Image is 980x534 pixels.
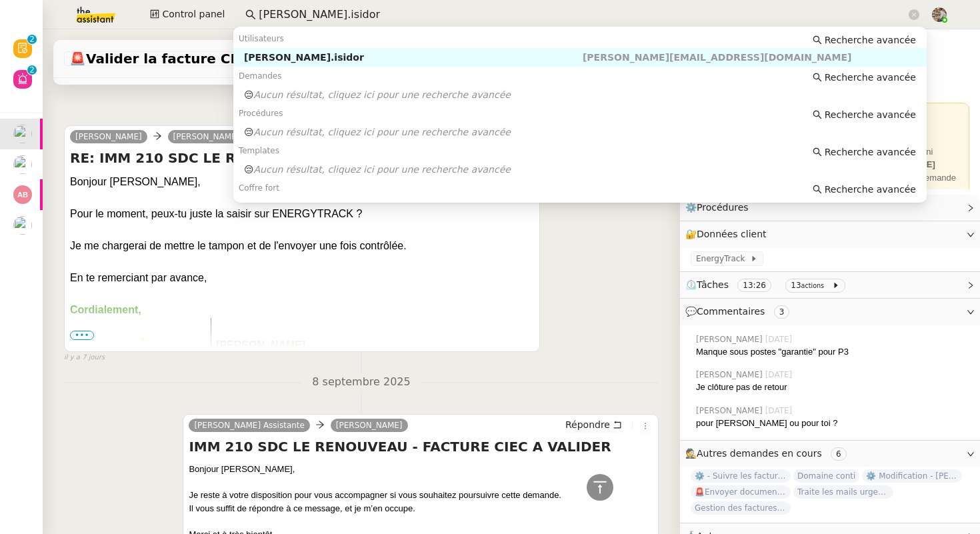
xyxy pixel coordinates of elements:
div: Pour le moment, peux-tu juste la saisir sur ENERGYTRACK ? [70,206,534,222]
span: 💬 [685,306,795,317]
span: 13 [791,281,801,290]
span: [PERSON_NAME] [696,405,765,417]
span: Commentaires [697,306,765,317]
div: 🕵️Autres demandes en cours 6 [680,441,980,467]
span: Traite les mails urgents [793,485,893,499]
span: 😔 [244,127,254,137]
div: En te remerciant par avance, [70,270,534,286]
div: Manque sous postes "garantie" pour P3 [696,345,969,359]
span: [DATE] [765,405,795,417]
span: Recherche avancée [825,71,916,84]
span: [PERSON_NAME][EMAIL_ADDRESS][DOMAIN_NAME] [583,52,851,63]
span: [DATE] [765,333,795,345]
span: Recherche avancée [825,145,916,159]
img: Outlook-3w3y43c1.png [79,318,206,455]
small: actions [801,282,825,289]
span: EnergyTrack [696,252,750,265]
img: svg [13,185,32,204]
nz-tag: 13:26 [737,279,771,292]
a: [PERSON_NAME] Assistante [168,131,289,143]
div: [PERSON_NAME].isidor [244,51,583,63]
span: 8 septembre 2025 [301,373,421,391]
h4: IMM 210 SDC LE RENOUVEAU - FACTURE CIEC A VALIDER [189,437,653,456]
div: Bonjour [PERSON_NAME], [189,463,653,476]
span: Coffre fort [239,183,279,193]
div: Il vous suffit de répondre à ce message, et je m’en occupe. [189,502,653,515]
img: users%2FAXgjBsdPtrYuxuZvIJjRexEdqnq2%2Favatar%2F1599931753966.jpeg [13,155,32,174]
a: [PERSON_NAME] [331,419,408,431]
span: ⚙️ Modification - [PERSON_NAME] et suivi des devis sur Energy Track [862,469,962,483]
div: Je clôture pas de retour [696,381,969,394]
div: Je me chargerai de mettre le tampon et de l'envoyer une fois contrôlée. [70,238,534,254]
span: Demandes [239,71,282,81]
span: 🚨Envoyer documents résidence plein air [691,485,791,499]
input: Rechercher [259,6,906,24]
div: 🔐Données client [680,221,980,247]
img: 388bd129-7e3b-4cb1-84b4-92a3d763e9b7 [932,7,947,22]
nz-badge-sup: 2 [27,65,37,75]
span: Utilisateurs [239,34,284,43]
span: Procédures [239,109,283,118]
span: 🔐 [685,227,772,242]
span: ••• [70,331,94,340]
button: Répondre [561,417,627,432]
div: ⚙️Procédures [680,195,980,221]
nz-tag: 6 [831,447,847,461]
a: [PERSON_NAME] [70,131,147,143]
div: 💬Commentaires 3 [680,299,980,325]
span: Aucun résultat, cliquez ici pour une recherche avancée [254,89,511,100]
span: Recherche avancée [825,33,916,47]
nz-badge-sup: 2 [27,35,37,44]
p: 2 [29,65,35,77]
div: Bonjour [PERSON_NAME], [70,174,534,190]
span: Domaine conti [793,469,859,483]
button: Control panel [142,5,233,24]
div: pour [PERSON_NAME] ou pour toi ? [696,417,969,430]
span: Aucun résultat, cliquez ici pour une recherche avancée [254,164,511,175]
p: 2 [29,35,35,47]
h4: RE: IMM 210 SDC LE RENOUVEAU - FACTURE CIEC A VALIDER [70,149,534,167]
span: 🚨 [69,51,86,67]
nz-tag: 3 [774,305,790,319]
span: [PERSON_NAME] [696,333,765,345]
span: 🕵️ [685,448,852,459]
a: [PERSON_NAME] Assistante [189,419,310,431]
b: [PERSON_NAME] [216,339,305,351]
span: Gestion des factures fournisseurs - [DATE] [691,501,791,515]
span: ⚙️ [685,200,755,215]
div: ⏲️Tâches 13:26 13actions [680,272,980,298]
img: users%2FHIWaaSoTa5U8ssS5t403NQMyZZE3%2Favatar%2Fa4be050e-05fa-4f28-bbe7-e7e8e4788720 [13,216,32,235]
span: Control panel [162,7,225,22]
span: [PERSON_NAME] [696,369,765,381]
span: Données client [697,229,767,239]
span: Procédures [697,202,749,213]
span: ⚙️ - Suivre les factures d'exploitation [691,469,791,483]
span: Recherche avancée [825,108,916,121]
span: Tâches [697,279,729,290]
span: ⏲️ [685,279,851,290]
span: il y a 7 jours [64,352,105,363]
span: Autres demandes en cours [697,448,822,459]
b: Cordialement, [70,304,141,315]
span: 😔 [244,89,254,100]
span: Templates [239,146,279,155]
span: [DATE] [765,369,795,381]
span: Valider la facture CIEC [69,52,263,65]
span: Répondre [565,418,610,431]
div: Je reste à votre disposition pour vous accompagner si vous souhaitez poursuivre cette demande. [189,489,653,502]
span: Recherche avancée [825,183,916,196]
span: Aucun résultat, cliquez ici pour une recherche avancée [254,127,511,137]
img: users%2FHIWaaSoTa5U8ssS5t403NQMyZZE3%2Favatar%2Fa4be050e-05fa-4f28-bbe7-e7e8e4788720 [13,125,32,143]
span: 😔 [244,164,254,175]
